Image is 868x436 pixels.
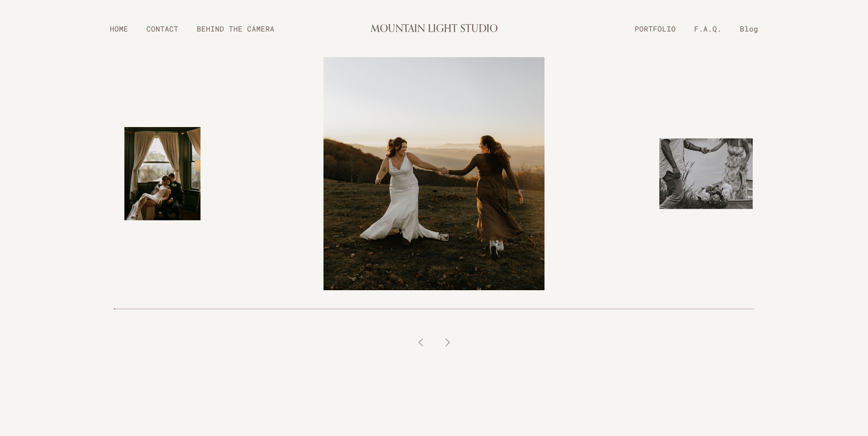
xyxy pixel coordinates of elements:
img: two brides holding hands in the sunrise on top of the mountain in their dresses with the Blueridg... [318,57,551,290]
a: Blog [731,21,767,37]
a: BEHIND THE CAMERA [188,21,284,37]
a: HOME [101,21,137,37]
a: MOUNTAIN LIGHT STUDIO [371,16,498,41]
a: F.A.Q. [685,21,731,37]
a: PORTFOLIO [625,21,685,37]
a: CONTACT [137,21,188,37]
